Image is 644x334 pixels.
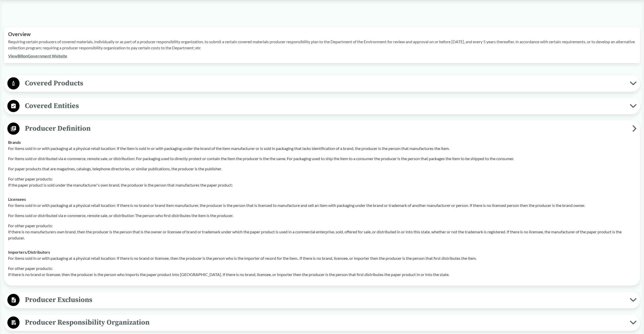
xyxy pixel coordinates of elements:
[8,176,636,188] p: For other paper products: If the paper product is sold under the manufacturer's own brand, the pr...
[8,265,636,278] p: For other paper products: If there is no brand or licensee, then the producer is the person who i...
[6,294,638,307] button: Producer Exclusions
[8,145,636,151] p: For items sold in or with packaging at a physical retail location: If the item is sold in or with...
[20,78,630,89] span: Covered Products
[8,197,26,202] strong: Licensees
[8,255,636,261] p: For items sold in or with packaging at a physical retail location: If there is no brand or licens...
[6,122,638,135] button: Producer Definition
[8,202,636,208] p: For items sold in or with packaging at a physical retail location: If there is no brand or brand ...
[8,223,636,241] p: For other paper products: If there is no manufacturers own brand, then the producer is the person...
[8,250,50,254] strong: Importers/​Distributors
[8,140,21,145] strong: Brands
[20,317,630,328] span: Producer Responsibility Organization
[8,53,67,58] a: ViewBillonGovernment Website
[8,212,636,219] p: For items sold or distributed via e-commerce, remote sale, or distribution The person who first d...
[8,166,636,172] p: For paper products that are magazines, catalogs, telephone directories, or similar publications, ...
[20,100,630,112] span: Covered Entities
[8,31,636,37] h2: Overview
[20,123,632,134] span: Producer Definition
[8,156,636,162] p: For items sold or distributed via e-commerce, remote sale, or distribution: For packaging used to...
[6,77,638,90] button: Covered Products
[8,39,636,51] p: Requiring certain producers of covered materials, individually or as part of a producer responsib...
[6,316,638,329] button: Producer Responsibility Organization
[20,294,630,306] span: Producer Exclusions
[6,100,638,113] button: Covered Entities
